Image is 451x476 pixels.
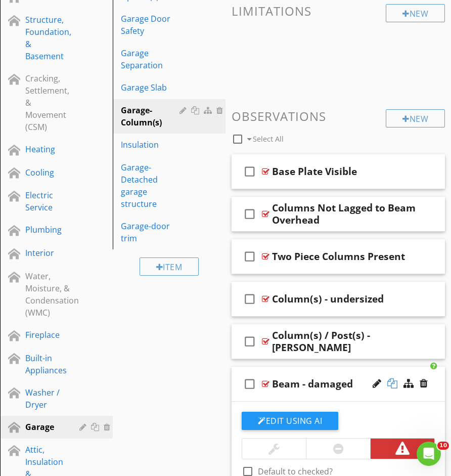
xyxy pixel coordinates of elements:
[121,81,183,94] div: Garage Slab
[242,329,258,354] i: check_box_outline_blank
[25,247,65,259] div: Interior
[272,165,357,178] div: Base Plate Visible
[232,4,445,18] h3: Limitations
[25,270,79,319] div: Water, Moisture, & Condensation (WMC)
[253,134,284,144] span: Select All
[242,372,258,396] i: check_box_outline_blank
[121,13,183,37] div: Garage Door Safety
[417,442,441,466] iframe: Intercom live chat
[25,72,69,133] div: Cracking, Settlement, & Movement (CSM)
[242,202,258,226] i: check_box_outline_blank
[242,287,258,311] i: check_box_outline_blank
[272,250,405,263] div: Two Piece Columns Present
[272,329,417,354] div: Column(s) / Post(s) - [PERSON_NAME]
[121,104,183,128] div: Garage- Column(s)
[272,202,417,226] div: Columns Not Lagged to Beam Overhead
[121,161,183,210] div: Garage-Detached garage structure
[272,378,353,390] div: Beam - damaged
[25,386,65,411] div: Washer / Dryer
[25,143,65,155] div: Heating
[25,224,65,236] div: Plumbing
[386,4,445,22] div: New
[242,412,338,430] button: Edit Using AI
[386,109,445,127] div: New
[25,329,65,341] div: Fireplace
[121,220,183,244] div: Garage-door trim
[242,159,258,184] i: check_box_outline_blank
[25,166,65,179] div: Cooling
[25,352,67,376] div: Built-in Appliances
[242,244,258,269] i: check_box_outline_blank
[121,47,183,71] div: Garage Separation
[232,109,445,123] h3: Observations
[25,189,65,213] div: Electric Service
[25,421,65,433] div: Garage
[140,257,199,276] div: Item
[437,442,449,450] span: 10
[272,293,384,305] div: Column(s) - undersized
[25,14,71,62] div: Structure, Foundation, & Basement
[121,139,183,151] div: Insulation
